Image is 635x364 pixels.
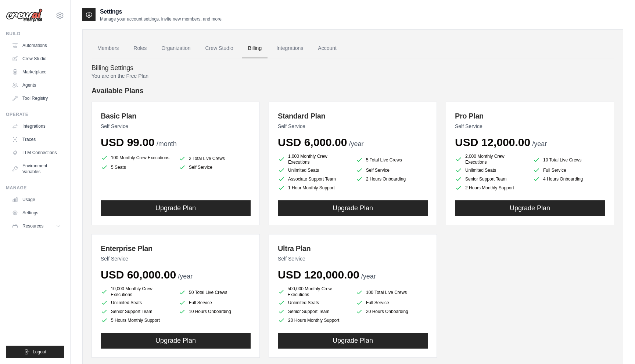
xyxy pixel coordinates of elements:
[532,140,547,148] span: /year
[278,175,350,183] li: Associate Support Team
[278,243,428,254] h3: Ultra Plan
[200,39,239,58] a: Crew Studio
[533,167,605,174] li: Full Service
[356,287,428,298] li: 100 Total Live Crews
[101,299,173,306] li: Unlimited Seats
[9,134,64,145] a: Traces
[278,269,359,281] span: USD 120,000.00
[6,112,64,117] div: Operate
[278,255,428,262] p: Self Service
[92,85,614,96] h4: Available Plans
[6,8,43,22] img: Logo
[33,349,46,355] span: Logout
[9,194,64,205] a: Usage
[9,120,64,132] a: Integrations
[9,40,64,51] a: Automations
[455,111,605,121] h3: Pro Plan
[92,39,125,58] a: Members
[179,308,251,315] li: 10 Hours Onboarding
[101,123,251,130] p: Self Service
[356,175,428,183] li: 2 Hours Onboarding
[278,286,350,298] li: 500,000 Monthly Crew Executions
[100,16,223,22] p: Manage your account settings, invite new members, and more.
[356,308,428,315] li: 20 Hours Onboarding
[101,200,251,216] button: Upgrade Plan
[278,299,350,306] li: Unlimited Seats
[101,333,251,349] button: Upgrade Plan
[455,175,527,183] li: Senior Support Team
[455,153,527,165] li: 2,000 Monthly Crew Executions
[278,111,428,121] h3: Standard Plan
[270,39,309,58] a: Integrations
[278,184,350,192] li: 1 Hour Monthly Support
[455,167,527,174] li: Unlimited Seats
[455,184,527,192] li: 2 Hours Monthly Support
[178,273,193,280] span: /year
[6,185,64,191] div: Manage
[6,31,64,37] div: Build
[157,140,177,148] span: /month
[278,123,428,130] p: Self Service
[9,53,64,65] a: Crew Studio
[312,39,342,58] a: Account
[128,39,153,58] a: Roles
[9,160,64,178] a: Environment Variables
[101,243,251,254] h3: Enterprise Plan
[101,136,155,148] span: USD 99.00
[101,111,251,121] h3: Basic Plan
[155,39,196,58] a: Organization
[533,155,605,165] li: 10 Total Live Crews
[242,39,268,58] a: Billing
[356,299,428,306] li: Full Service
[179,164,251,171] li: Self Service
[100,7,223,16] h2: Settings
[92,72,614,80] p: You are on the Free Plan
[9,207,64,219] a: Settings
[356,167,428,174] li: Self Service
[179,299,251,306] li: Full Service
[278,308,350,315] li: Senior Support Team
[101,308,173,315] li: Senior Support Team
[101,317,173,324] li: 5 Hours Monthly Support
[356,155,428,165] li: 5 Total Live Crews
[455,200,605,216] button: Upgrade Plan
[9,66,64,78] a: Marketplace
[101,255,251,262] p: Self Service
[9,147,64,159] a: LLM Connections
[361,273,376,280] span: /year
[179,155,251,162] li: 2 Total Live Crews
[278,167,350,174] li: Unlimited Seats
[101,269,176,281] span: USD 60,000.00
[9,79,64,91] a: Agents
[278,136,347,148] span: USD 6,000.00
[455,123,605,130] p: Self Service
[22,223,43,229] span: Resources
[278,153,350,165] li: 1,000 Monthly Crew Executions
[6,346,64,358] button: Logout
[101,164,173,171] li: 5 Seats
[101,286,173,298] li: 10,000 Monthly Crew Executions
[101,153,173,162] li: 100 Monthly Crew Executions
[179,287,251,298] li: 50 Total Live Crews
[349,140,363,148] span: /year
[9,92,64,104] a: Tool Registry
[533,175,605,183] li: 4 Hours Onboarding
[278,333,428,349] button: Upgrade Plan
[278,317,350,324] li: 20 Hours Monthly Support
[278,200,428,216] button: Upgrade Plan
[9,220,64,232] button: Resources
[92,64,614,72] h4: Billing Settings
[455,136,530,148] span: USD 12,000.00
